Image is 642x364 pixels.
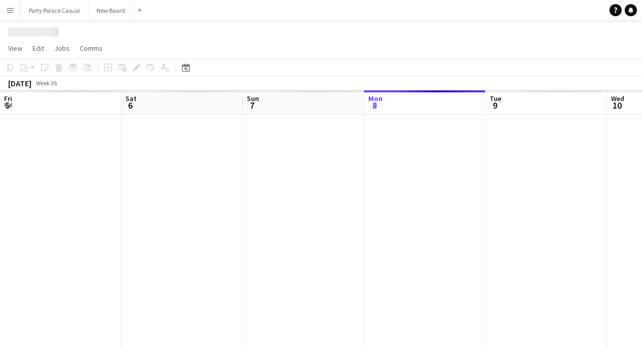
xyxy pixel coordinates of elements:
span: Sat [125,94,137,103]
span: 7 [245,100,259,111]
span: Sun [247,94,259,103]
a: Edit [28,42,48,55]
span: Mon [368,94,382,103]
button: Party Palace Casual [21,1,88,20]
a: Jobs [50,42,74,55]
a: View [4,42,26,55]
button: New Board [88,1,134,20]
span: View [8,44,22,53]
span: Week 36 [34,79,59,87]
span: Tue [490,94,501,103]
span: Fri [4,94,12,103]
span: 8 [367,100,382,111]
span: 6 [124,100,137,111]
span: Jobs [54,44,70,53]
span: 9 [488,100,501,111]
a: Comms [76,42,107,55]
span: Wed [611,94,624,103]
div: [DATE] [8,78,31,88]
span: 10 [609,100,624,111]
span: Comms [80,44,103,53]
span: 5 [3,100,12,111]
span: Edit [33,44,44,53]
